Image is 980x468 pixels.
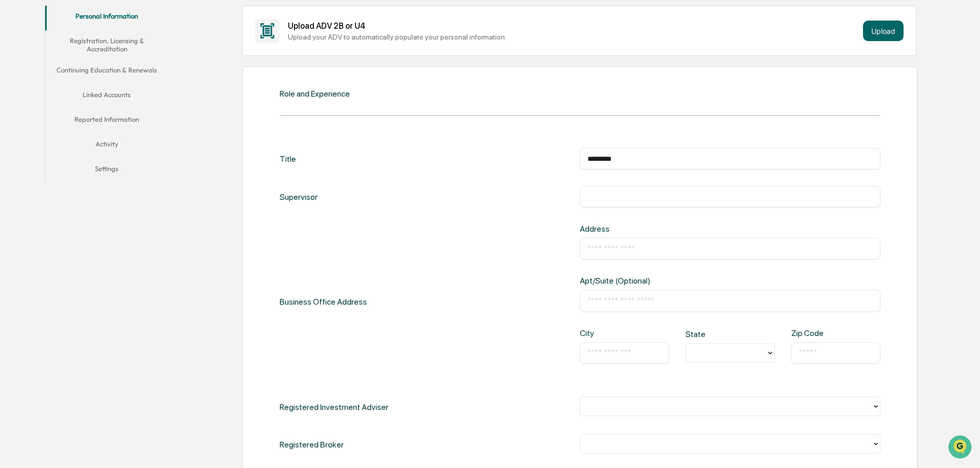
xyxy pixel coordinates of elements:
[45,109,168,134] button: Reported Information
[280,148,296,170] div: Title
[45,60,168,84] button: Continuing Education & Renewals
[174,82,187,94] button: Start new chat
[288,33,859,41] div: Upload your ADV to automatically populate your personal information.
[288,21,859,31] div: Upload ADV 2B or U4
[863,21,904,41] button: Upload
[72,174,124,182] a: Powered byPylon
[10,22,187,38] p: How can we help?
[280,224,367,380] div: Business Office Address
[10,79,29,97] img: 1746055101610-c473b297-6a78-478c-a979-82029cc54cd1
[947,434,975,462] iframe: Open customer support
[10,150,18,158] div: 🔎
[791,328,831,338] div: Zip Code
[45,6,168,183] div: secondary tabs example
[580,328,620,338] div: City
[74,130,83,139] div: 🗄️
[6,145,69,163] a: 🔎Data Lookup
[280,186,318,208] div: Supervisor
[21,129,66,140] span: Preclearance
[10,130,18,139] div: 🖐️
[45,6,168,30] button: Personal Information
[45,134,168,158] button: Activity
[45,158,168,183] button: Settings
[580,276,715,286] div: Apt/Suite (Optional)
[21,149,65,159] span: Data Lookup
[85,129,127,140] span: Attestations
[45,30,168,60] button: Registration, Licensing & Accreditation
[280,434,344,455] div: Registered Broker
[280,397,388,418] div: Registered Investment Adviser
[685,329,726,339] div: State
[70,125,131,144] a: 🗄️Attestations
[102,174,124,182] span: Pylon
[35,79,168,89] div: Start new chat
[6,125,70,144] a: 🖐️Preclearance
[35,89,130,97] div: We're available if you need us!
[580,224,715,234] div: Address
[280,89,350,99] div: Role and Experience
[45,84,168,109] button: Linked Accounts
